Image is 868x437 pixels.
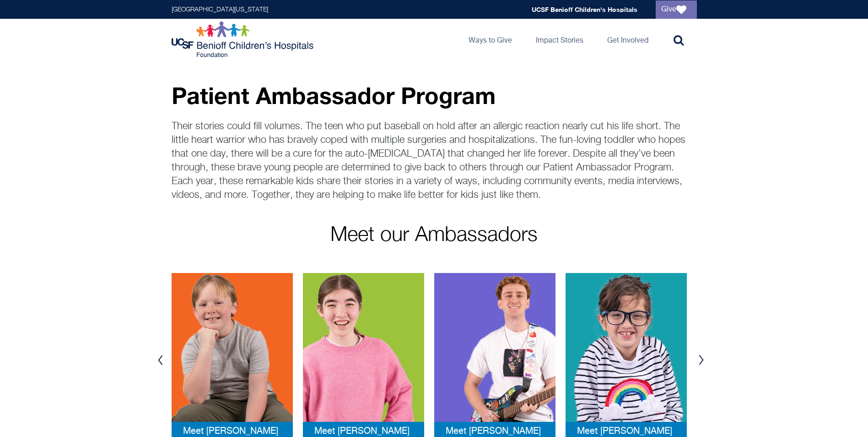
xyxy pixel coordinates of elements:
img: Andrew-web.png [172,273,293,422]
a: Get Involved [600,19,656,60]
img: jonah-web.png [434,273,555,422]
p: Meet our Ambassadors [172,225,697,246]
img: brady-web_0.png [303,273,424,422]
a: [GEOGRAPHIC_DATA][US_STATE] [172,6,268,13]
span: Meet [PERSON_NAME] [446,426,541,436]
a: Meet [PERSON_NAME] [183,426,278,437]
a: Ways to Give [461,19,519,60]
a: Meet [PERSON_NAME] [577,426,672,437]
a: Meet [PERSON_NAME] [446,426,541,437]
a: Impact Stories [528,19,591,60]
a: UCSF Benioff Children's Hospitals [532,5,637,13]
span: Meet [PERSON_NAME] [577,426,672,436]
img: penny-web.png [566,273,687,422]
img: Logo for UCSF Benioff Children's Hospitals Foundation [172,21,316,58]
span: Meet [PERSON_NAME] [183,426,278,436]
p: Patient Ambassador Program [172,83,697,108]
a: Meet [PERSON_NAME] [314,426,410,437]
a: Give [656,0,697,19]
button: Next [695,346,708,374]
button: Previous [154,346,167,374]
span: Meet [PERSON_NAME] [314,426,410,436]
p: Their stories could fill volumes. The teen who put baseball on hold after an allergic reaction ne... [172,120,697,202]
